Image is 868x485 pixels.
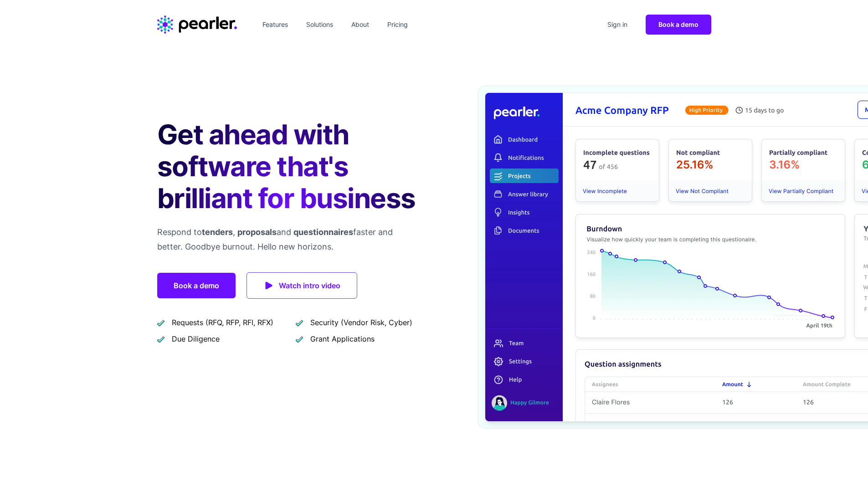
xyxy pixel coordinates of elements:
[172,333,220,344] span: Due Diligence
[202,227,233,237] span: tenders
[157,335,164,343] img: checkmark
[157,319,164,327] img: checkmark
[157,15,237,34] a: Home
[658,20,699,28] span: Book a demo
[157,273,236,298] a: Book a demo
[310,333,375,344] span: Grant Applications
[303,17,337,32] a: Solutions
[348,17,373,32] a: About
[157,118,420,214] h1: Get ahead with software that's brilliant for business
[157,225,420,254] p: Respond to , and faster and better. Goodbye burnout. Hello new horizons.
[384,17,411,32] a: Pricing
[646,15,711,35] a: Book a demo
[279,279,340,292] span: Watch intro video
[259,17,292,32] a: Features
[247,272,357,299] a: Watch intro video
[296,319,303,327] img: checkmark
[172,317,273,328] span: Requests (RFQ, RFP, RFI, RFX)
[310,317,412,328] span: Security (Vendor Risk, Cyber)
[293,227,353,237] span: questionnaires
[237,227,277,237] span: proposals
[296,335,303,343] img: checkmark
[604,17,631,32] a: Sign in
